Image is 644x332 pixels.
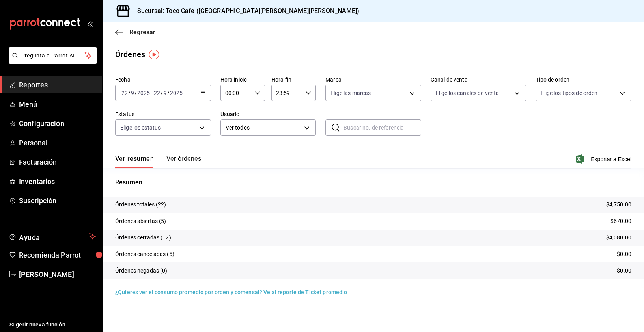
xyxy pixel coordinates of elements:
input: ---- [137,90,150,96]
h3: Sucursal: Toco Cafe ([GEOGRAPHIC_DATA][PERSON_NAME][PERSON_NAME]) [131,6,360,16]
input: Buscar no. de referencia [343,120,421,135]
label: Canal de venta [431,77,526,82]
span: / [134,90,137,96]
label: Estatus [115,111,211,117]
button: Regresar [115,28,155,36]
label: Fecha [115,77,211,82]
p: $0.00 [617,250,631,258]
button: Ver órdenes [166,155,201,168]
span: - [151,90,153,96]
span: Menú [19,99,96,109]
button: Exportar a Excel [577,154,631,164]
div: Órdenes [115,48,145,60]
label: Hora inicio [220,77,265,82]
p: Órdenes negadas (0) [115,267,168,275]
span: Elige las marcas [330,89,371,97]
p: Órdenes cerradas (12) [115,234,171,242]
p: Órdenes canceladas (5) [115,250,174,258]
input: -- [131,90,134,96]
span: / [161,90,163,96]
input: -- [153,90,161,96]
span: Ayuda [19,232,86,241]
span: [PERSON_NAME] [19,269,96,280]
span: Inventarios [19,176,96,187]
p: Órdenes totales (22) [115,200,166,209]
img: Tooltip marker [149,50,159,59]
div: navigation tabs [115,155,201,168]
span: Personal [19,137,96,148]
label: Usuario [220,111,316,117]
a: Pregunta a Parrot AI [6,57,97,65]
label: Marca [325,77,421,82]
p: $670.00 [610,217,631,225]
span: / [128,90,131,96]
span: Pregunta a Parrot AI [21,52,85,60]
span: / [167,90,170,96]
span: Reportes [19,80,96,90]
span: Ver todos [226,124,302,132]
span: Suscripción [19,195,96,206]
span: Elige los estatus [120,124,161,132]
button: open_drawer_menu [87,20,93,27]
p: $0.00 [617,267,631,275]
a: ¿Quieres ver el consumo promedio por orden y comensal? Ve al reporte de Ticket promedio [115,289,347,295]
label: Hora fin [271,77,316,82]
span: Facturación [19,157,96,167]
button: Ver resumen [115,155,154,168]
p: $4,750.00 [606,200,631,209]
p: Órdenes abiertas (5) [115,217,166,225]
button: Pregunta a Parrot AI [9,47,97,64]
span: Elige los canales de venta [436,89,499,97]
span: Elige los tipos de orden [541,89,597,97]
label: Tipo de orden [536,77,631,82]
input: -- [163,90,167,96]
p: Resumen [115,178,631,187]
span: Sugerir nueva función [9,321,96,329]
span: Regresar [129,28,155,36]
p: $4,080.00 [606,234,631,242]
span: Configuración [19,118,96,129]
input: ---- [170,90,183,96]
span: Recomienda Parrot [19,250,96,260]
input: -- [121,90,128,96]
